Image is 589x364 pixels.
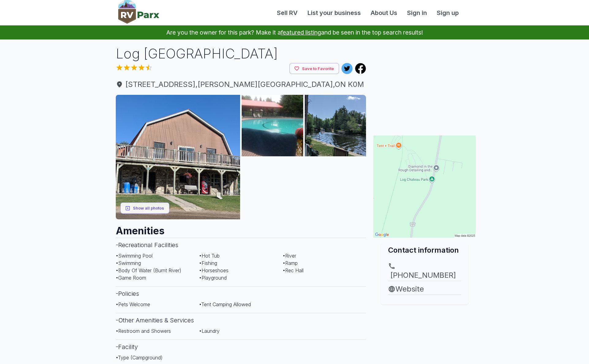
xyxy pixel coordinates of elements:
[305,158,366,219] img: AAcXr8pzMvSDdyN0KMAJIaqsV5F66H-nvMSJohFj_FoI5lydBzA_FTmqEI_3l_AlNuyym33tVXkU_bcRgMLFZ1WSNPjvqmAjJ...
[281,29,321,36] a: featured listing
[116,275,146,281] span: • Game Room
[116,238,366,252] h3: - Recreational Facilities
[116,328,171,334] span: • Restroom and Showers
[116,219,366,238] h2: Amenities
[305,95,366,156] img: AAcXr8pLiylOtTQFIwPEaJFcva7g63BbthST68f2hoCxnSCW7CqW1t4XNjxUFLXGgik_BKbPnYKUpraywe4ItEE4XK3RPIq01...
[388,245,461,255] h2: Contact information
[116,286,366,301] h3: - Policies
[303,8,366,17] a: List your business
[199,267,228,273] span: • Horseshoes
[199,301,251,307] span: • Tent Camping Allowed
[283,267,304,273] span: • Rec Hall
[120,202,169,214] button: Show all photos
[402,8,432,17] a: Sign in
[7,25,582,39] p: Are you the owner for this park? Make it a and be seen in the top search results!
[116,301,150,307] span: • Pets Welcome
[283,260,298,266] span: • Ramp
[199,275,227,281] span: • Playground
[199,328,220,334] span: • Laundry
[116,253,153,259] span: • Swimming Pool
[388,262,461,281] a: [PHONE_NUMBER]
[116,340,366,354] h3: - Facility
[116,79,366,90] span: [STREET_ADDRESS] , [PERSON_NAME][GEOGRAPHIC_DATA] , ON K0M
[116,79,366,90] a: [STREET_ADDRESS],[PERSON_NAME][GEOGRAPHIC_DATA],ON K0M
[116,260,141,266] span: • Swimming
[116,44,366,63] h1: Log [GEOGRAPHIC_DATA]
[289,63,339,74] button: Save to Favorite
[272,8,303,17] a: Sell RV
[116,355,163,361] span: • Type (Campground)
[432,8,464,17] a: Sign up
[388,284,461,295] a: Website
[116,95,240,219] img: AAcXr8oQqU1VLvDGEBvOiIC4ODtNm-PSfF2s7-qe0xt2LopGyR-XwPnyU7ZmvcuEdOvE8WjyKcG29kQlhfalB4yPWR3H55ZFn...
[116,267,181,273] span: • Body Of Water (Burnt River)
[116,313,366,327] h3: - Other Amenities & Services
[242,95,303,156] img: AAcXr8qzy8-PCuqbO1lIVxaSkIGIos9ITerDCLz6eOExUl4sKefZnIKog4-9g_10GjHJTMIUS_gVDQFJqiB8Iq_HNk3t_1-JF...
[199,260,217,266] span: • Fishing
[373,136,476,238] img: Map for Log Chateau Park
[366,8,402,17] a: About Us
[242,158,303,219] img: AAcXr8rWLpw_2nR3OdihLlT1yXf0NYoqoKSYX1lco1RQCY_Sy6FsFJVKMjkw7bLSofYONPKNQzH03UY7pL3Hcm589zI75ul-S...
[373,44,476,121] iframe: Advertisement
[199,253,220,259] span: • Hot Tub
[283,253,296,259] span: • River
